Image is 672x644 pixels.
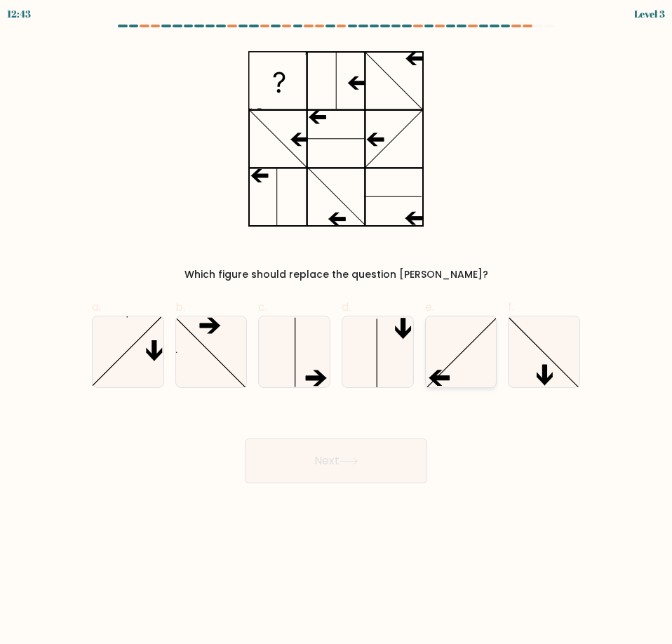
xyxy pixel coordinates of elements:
[245,438,427,483] button: Next
[100,267,572,282] div: Which figure should replace the question [PERSON_NAME]?
[92,299,101,315] span: a.
[508,299,514,315] span: f.
[342,299,351,315] span: d.
[634,6,665,21] div: Level 3
[425,299,434,315] span: e.
[258,299,267,315] span: c.
[7,6,31,21] div: 12:43
[175,299,185,315] span: b.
